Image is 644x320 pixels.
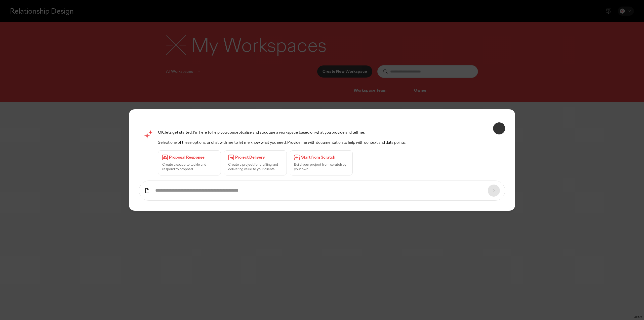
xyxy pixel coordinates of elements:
[158,130,414,135] p: OK, lets get started. I’m here to help you conceptualise and structure a workspace based on what ...
[294,162,348,171] p: Build your project from scratch by your own.
[235,155,283,160] p: Project Delivery
[301,155,348,160] p: Start from Scratch
[228,162,283,171] p: Create a project for crafting and delivering value to your clients.
[162,162,217,171] p: Create a space to tackle and respond to proposal.
[169,155,217,160] p: Proposal Response
[158,140,414,145] p: Select one of these options, or chat with me to let me know what you need. Provide me with docume...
